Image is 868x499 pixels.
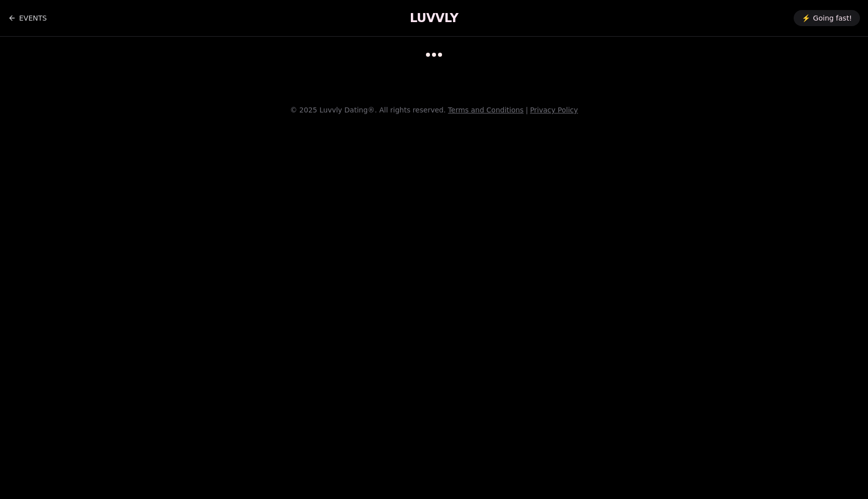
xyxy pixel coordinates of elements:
[802,13,810,23] span: ⚡️
[525,106,528,114] span: |
[530,106,578,114] a: Privacy Policy
[813,13,852,23] span: Going fast!
[410,10,458,26] a: LUVVLY
[448,106,524,114] a: Terms and Conditions
[8,8,47,28] a: Back to events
